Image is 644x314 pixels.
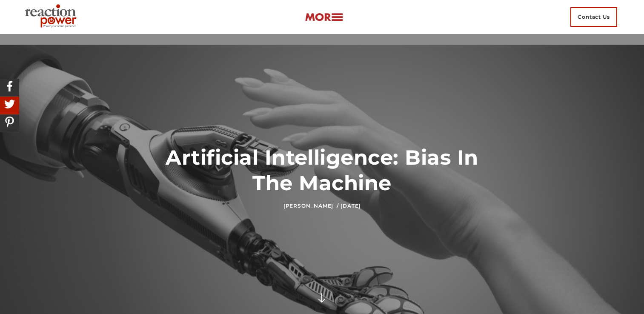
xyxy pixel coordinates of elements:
[341,203,361,209] time: [DATE]
[2,79,17,94] img: Share On Facebook
[570,7,617,27] span: Contact Us
[2,97,17,111] img: Share On Twitter
[305,12,343,22] img: more-btn.png
[2,114,17,129] img: Share On Pinterest
[21,2,83,32] img: Executive Branding | Personal Branding Agency
[283,203,339,209] a: [PERSON_NAME] /
[144,145,500,196] h1: Artificial Intelligence: Bias In The Machine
